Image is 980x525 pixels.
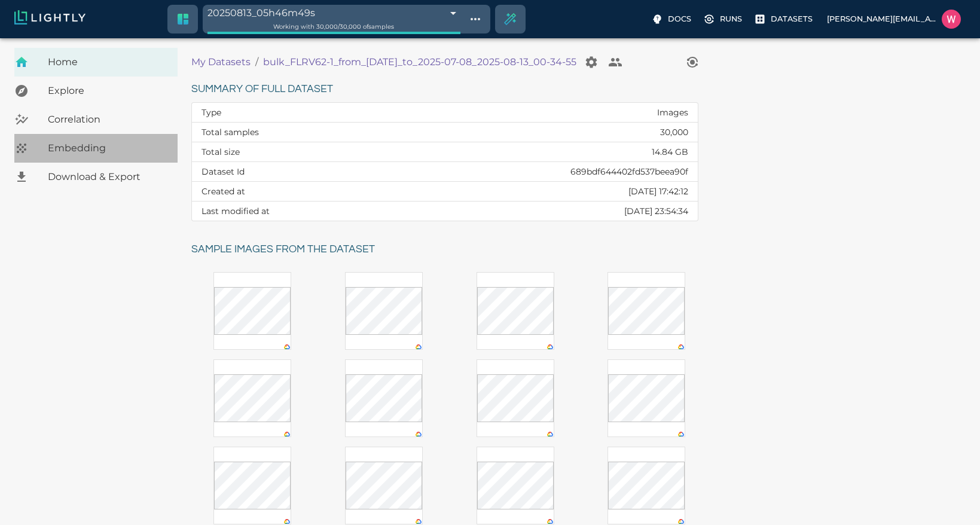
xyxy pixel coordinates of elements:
a: Explore [14,77,178,105]
button: Show tag tree [465,9,486,29]
td: 689bdf644402fd537beea90f [389,162,698,182]
td: 14.84 GB [389,142,698,162]
button: View worker run detail [680,50,704,74]
label: Datasets [752,10,817,29]
span: Embedding [48,141,168,155]
a: My Datasets [191,55,251,69]
nav: explore, analyze, sample, metadata, embedding, correlations label, download your dataset [14,48,178,191]
td: [DATE] 23:54:34 [389,202,698,221]
p: [PERSON_NAME][EMAIL_ADDRESS][PERSON_NAME] [827,13,937,25]
a: bulk_FLRV62-1_from_[DATE]_to_2025-07-08_2025-08-13_00-34-55 [263,55,576,69]
h6: Sample images from the dataset [191,240,707,259]
a: Switch to crop dataset [169,5,197,33]
td: [DATE] 17:42:12 [389,182,698,202]
label: Runs [701,10,747,29]
span: Explore [48,84,168,98]
a: Embedding [14,134,178,163]
nav: breadcrumb [191,50,680,74]
label: Docs [649,10,696,29]
a: Download & Export [14,163,178,191]
img: Lightly [14,10,86,25]
th: Last modified at [192,202,389,221]
h6: Summary of full dataset [191,80,698,99]
span: Home [48,55,168,69]
span: Working with 30,000 / 30,000 of samples [273,23,394,30]
img: William Maio [942,10,961,29]
span: Download & Export [48,170,168,184]
th: Dataset Id [192,162,389,182]
button: Collaborate on your dataset [603,50,627,74]
th: Created at [192,182,389,202]
button: Manage your dataset [579,50,603,74]
table: dataset summary [192,103,698,221]
td: Images [389,103,698,123]
p: Docs [668,13,691,25]
a: Home [14,48,178,77]
p: Runs [720,13,742,25]
div: Create selection [496,5,524,33]
span: Correlation [48,112,168,127]
th: Type [192,103,389,123]
li: / [255,55,258,69]
p: bulk_FLRV62-1_from_2025-07-07_to_2025-07-08_2025-08-13_00-34-55 [263,55,576,69]
label: [PERSON_NAME][EMAIL_ADDRESS][PERSON_NAME]William Maio [822,6,966,32]
th: Total size [192,142,389,162]
a: Correlation [14,105,178,134]
p: Datasets [771,13,813,25]
div: 20250813_05h46m49s [207,5,460,21]
td: 30,000 [389,123,698,142]
th: Total samples [192,123,389,142]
